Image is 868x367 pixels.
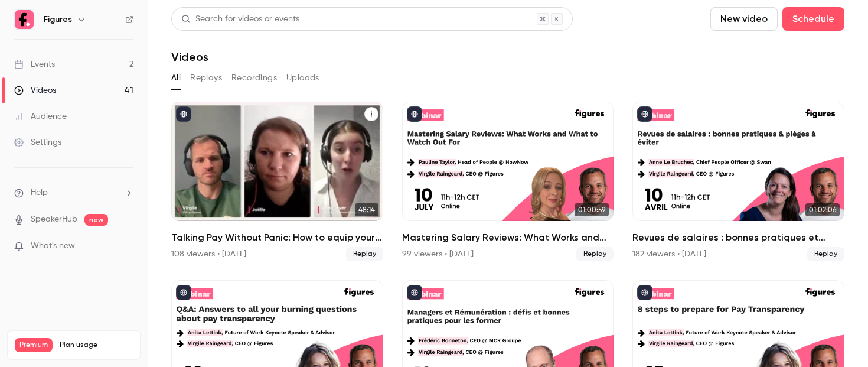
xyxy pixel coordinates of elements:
div: Search for videos or events [181,13,299,25]
section: Videos [171,7,844,360]
span: What's new [31,240,75,252]
span: new [84,214,108,226]
button: Replays [190,69,222,87]
li: Talking Pay Without Panic: How to equip your managers for the transparency shift [171,102,383,261]
button: New video [710,7,778,31]
button: published [637,106,652,122]
div: Audience [14,111,67,122]
iframe: Noticeable Trigger [119,241,133,252]
div: Events [14,59,55,70]
div: Videos [14,85,56,96]
li: Revues de salaires : bonnes pratiques et pièges à éviter [632,102,844,261]
span: Replay [807,247,844,261]
li: help-dropdown-opener [14,187,133,199]
h2: Talking Pay Without Panic: How to equip your managers for the transparency shift [171,230,383,245]
h1: Videos [171,50,208,64]
button: Uploads [286,69,319,87]
span: 48:14 [355,203,378,216]
span: 01:02:06 [805,203,840,216]
a: 01:00:59Mastering Salary Reviews: What Works and What to Watch Out For99 viewers • [DATE]Replay [402,102,614,261]
span: 01:00:59 [575,203,609,216]
button: published [176,285,191,300]
button: Recordings [231,69,277,87]
div: 182 viewers • [DATE] [632,248,706,260]
span: Help [31,187,48,199]
a: 01:02:06Revues de salaires : bonnes pratiques et pièges à éviter182 viewers • [DATE]Replay [632,102,844,261]
button: All [171,69,181,87]
h2: Mastering Salary Reviews: What Works and What to Watch Out For [402,230,614,245]
button: published [176,106,191,122]
button: published [407,106,422,122]
span: Premium [15,338,53,352]
a: SpeakerHub [31,213,77,226]
div: 99 viewers • [DATE] [402,248,474,260]
img: Figures [15,10,34,29]
button: Schedule [782,7,844,31]
span: Replay [346,247,383,261]
span: Replay [576,247,614,261]
li: Mastering Salary Reviews: What Works and What to Watch Out For [402,102,614,261]
h6: Figures [44,14,72,25]
span: Plan usage [60,340,133,350]
a: 48:14Talking Pay Without Panic: How to equip your managers for the transparency shift108 viewers ... [171,102,383,261]
div: 108 viewers • [DATE] [171,248,246,260]
button: published [637,285,652,300]
h2: Revues de salaires : bonnes pratiques et pièges à éviter [632,230,844,245]
button: published [407,285,422,300]
div: Settings [14,137,61,148]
